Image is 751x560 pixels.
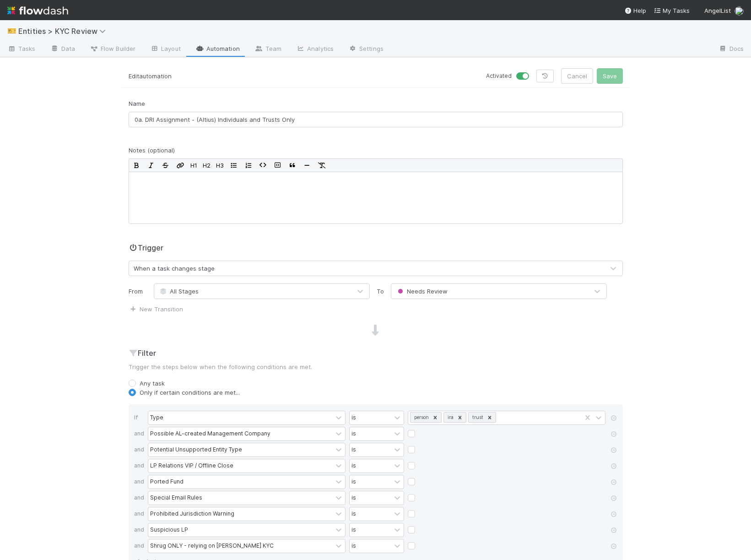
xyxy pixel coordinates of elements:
[129,146,175,155] label: Notes (optional)
[134,459,148,475] div: and
[90,44,135,53] span: Flow Builder
[129,242,163,253] h2: Trigger
[129,159,144,172] button: Bold
[351,430,356,438] div: is
[300,159,314,172] button: Horizontal Rule
[150,446,242,454] div: Potential Unsupported Entity Type
[129,362,623,371] p: Trigger the steps below when the following conditions are met.
[134,491,148,507] div: and
[129,99,145,108] label: Name
[134,411,148,427] div: If
[370,283,391,299] div: To
[351,494,356,502] div: is
[351,542,356,550] div: is
[270,159,285,172] button: Code Block
[134,539,148,555] div: and
[351,526,356,534] div: is
[351,413,356,422] div: is
[654,7,690,14] span: My Tasks
[200,159,213,172] button: H2
[129,305,183,313] a: New Transition
[597,68,623,84] button: Save
[173,159,188,172] button: Edit Link
[150,510,234,518] div: Prohibited Jurisdiction Warning
[140,388,240,397] label: Only if certain conditions are met...
[134,264,215,273] div: When a task changes stage
[654,6,690,15] a: My Tasks
[213,159,227,172] button: H3
[140,379,165,388] label: Any task
[150,542,274,550] div: Shrug ONLY - relying on [PERSON_NAME] KYC
[351,446,356,454] div: is
[150,526,188,534] div: Suspicious LP
[122,283,154,299] div: From
[486,72,512,80] small: Activated
[82,42,143,57] a: Flow Builder
[704,7,731,14] span: AngelList
[411,413,430,422] div: person
[351,462,356,470] div: is
[445,413,455,422] div: ira
[561,68,593,84] button: Cancel
[711,42,751,57] a: Docs
[150,430,270,438] div: Possible AL-created Management Company
[144,159,158,172] button: Italic
[7,44,36,53] span: Tasks
[256,159,270,172] button: Code
[7,3,68,18] img: logo-inverted-e16ddd16eac7371096b0.svg
[7,27,16,35] span: 🎫
[396,288,448,295] span: Needs Review
[624,6,646,15] div: Help
[227,159,241,172] button: Bullet List
[134,475,148,491] div: and
[289,42,341,57] a: Analytics
[43,42,82,57] a: Data
[159,288,199,295] span: All Stages
[134,523,148,539] div: and
[351,510,356,518] div: is
[134,507,148,523] div: and
[285,159,300,172] button: Blockquote
[18,27,110,36] span: Entities > KYC Review
[150,478,184,486] div: Ported Fund
[129,348,623,359] h2: Filter
[188,159,200,172] button: H1
[150,494,202,502] div: Special Email Rules
[470,413,485,422] div: trust
[735,6,744,16] img: avatar_ec94f6e9-05c5-4d36-a6c8-d0cea77c3c29.png
[247,42,289,57] a: Team
[188,42,247,57] a: Automation
[351,478,356,486] div: is
[150,413,163,422] div: Type
[129,69,369,83] p: Edit automation
[314,159,329,172] button: Remove Format
[150,462,233,470] div: LP Relations VIP / Offline Close
[158,159,173,172] button: Strikethrough
[341,42,391,57] a: Settings
[143,42,188,57] a: Layout
[134,427,148,443] div: and
[134,443,148,459] div: and
[241,159,256,172] button: Ordered List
